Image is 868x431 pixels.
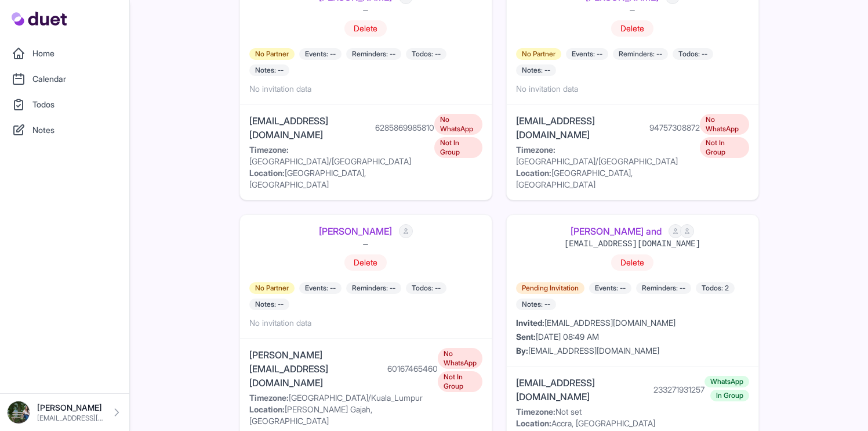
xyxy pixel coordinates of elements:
[344,254,387,271] button: Delete
[344,238,387,250] div: —
[249,145,289,155] strong: Timezone:
[516,282,584,294] span: Pending Invitation
[7,118,122,142] a: Notes
[37,414,104,423] p: [EMAIL_ADDRESS][DOMAIN_NAME]
[516,145,555,155] strong: Timezone:
[516,83,749,95] div: No invitation data
[611,4,653,16] div: —
[516,331,749,343] div: [DATE] 08:49 AM
[516,376,649,404] div: [EMAIL_ADDRESS][DOMAIN_NAME]
[571,224,662,238] a: [PERSON_NAME] and
[516,48,561,60] span: No Partner
[673,48,713,60] span: Todos: --
[346,282,401,294] span: Reminders: --
[611,254,653,271] button: Delete
[516,346,528,355] strong: By:
[438,348,482,369] span: No WhatsApp
[516,144,700,167] div: [GEOGRAPHIC_DATA]/[GEOGRAPHIC_DATA]
[613,48,668,60] span: Reminders: --
[516,406,704,418] div: Not set
[387,363,438,375] div: 60167465460
[566,48,608,60] span: Events: --
[516,318,544,328] strong: Invited:
[516,167,700,191] div: [GEOGRAPHIC_DATA], [GEOGRAPHIC_DATA]
[375,122,434,134] div: 6285869985810
[37,402,104,414] p: [PERSON_NAME]
[299,282,342,294] span: Events: --
[611,20,653,37] button: Delete
[516,64,556,76] span: Notes: --
[700,137,749,158] span: Not In Group
[704,376,749,387] span: WhatsApp
[344,4,387,16] div: —
[516,407,555,416] strong: Timezone:
[438,371,482,392] span: Not In Group
[7,401,30,424] img: DSC08576_Original.jpeg
[696,282,735,294] span: Todos: 2
[346,48,401,60] span: Reminders: --
[7,67,122,91] a: Calendar
[249,282,295,294] span: No Partner
[249,48,295,60] span: No Partner
[406,282,446,294] span: Todos: --
[299,48,342,60] span: Events: --
[700,114,749,135] span: No WhatsApp
[249,393,289,403] strong: Timezone:
[249,404,438,427] div: [PERSON_NAME] Gajah, [GEOGRAPHIC_DATA]
[249,348,383,390] div: [PERSON_NAME][EMAIL_ADDRESS][DOMAIN_NAME]
[434,114,482,135] span: No WhatsApp
[7,401,122,424] a: [PERSON_NAME] [EMAIL_ADDRESS][DOMAIN_NAME]
[249,317,482,329] div: No invitation data
[516,418,704,429] div: Accra, [GEOGRAPHIC_DATA]
[249,404,285,414] strong: Location:
[249,299,289,310] span: Notes: --
[710,390,749,401] span: In Group
[516,332,536,342] strong: Sent:
[344,20,387,37] button: Delete
[564,238,700,250] div: [EMAIL_ADDRESS][DOMAIN_NAME]
[516,345,749,357] div: [EMAIL_ADDRESS][DOMAIN_NAME]
[653,384,704,396] div: 233271931257
[434,137,482,158] span: Not In Group
[7,93,122,116] a: Todos
[249,168,285,178] strong: Location:
[249,64,289,76] span: Notes: --
[516,168,551,178] strong: Location:
[516,317,749,329] div: [EMAIL_ADDRESS][DOMAIN_NAME]
[319,224,392,238] a: [PERSON_NAME]
[589,282,631,294] span: Events: --
[516,418,551,428] strong: Location:
[249,167,435,191] div: [GEOGRAPHIC_DATA], [GEOGRAPHIC_DATA]
[249,114,371,142] div: [EMAIL_ADDRESS][DOMAIN_NAME]
[516,299,556,310] span: Notes: --
[249,144,435,167] div: [GEOGRAPHIC_DATA]/[GEOGRAPHIC_DATA]
[7,42,122,65] a: Home
[516,114,645,142] div: [EMAIL_ADDRESS][DOMAIN_NAME]
[649,122,700,134] div: 94757308872
[636,282,691,294] span: Reminders: --
[249,83,482,95] div: No invitation data
[406,48,446,60] span: Todos: --
[249,392,438,404] div: [GEOGRAPHIC_DATA]/Kuala_Lumpur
